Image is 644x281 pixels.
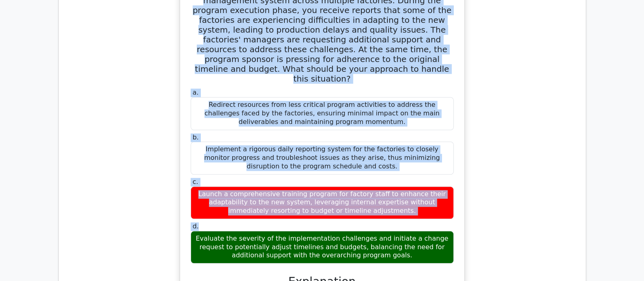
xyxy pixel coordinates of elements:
[191,231,454,263] div: Evaluate the severity of the implementation challenges and initiate a change request to potential...
[191,97,454,130] div: Redirect resources from less critical program activities to address the challenges faced by the f...
[193,133,199,141] span: b.
[193,222,199,230] span: d.
[193,178,198,186] span: c.
[191,186,454,219] div: Launch a comprehensive training program for factory staff to enhance their adaptability to the ne...
[193,89,199,96] span: a.
[191,142,454,174] div: Implement a rigorous daily reporting system for the factories to closely monitor progress and tro...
